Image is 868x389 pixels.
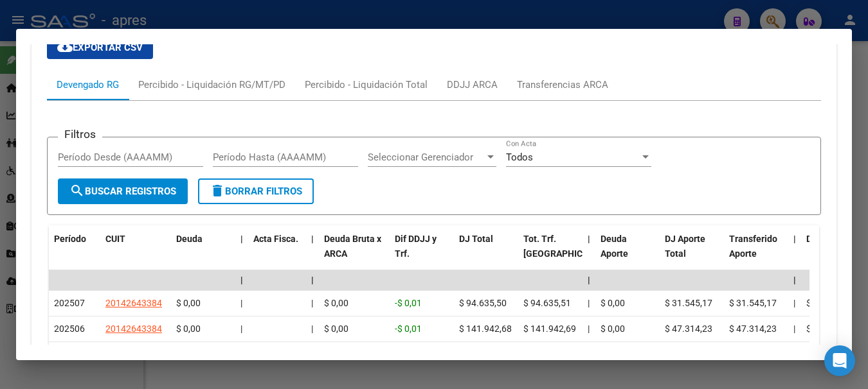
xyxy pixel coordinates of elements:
[319,225,390,282] datatable-header-cell: Deuda Bruta x ARCA
[311,298,313,308] span: |
[105,324,162,334] span: 20142643384
[138,78,285,92] div: Percibido - Liquidación RG/MT/PD
[729,324,777,334] span: $ 47.314,23
[54,298,85,308] span: 202507
[824,345,855,376] div: Open Intercom Messenger
[240,298,242,308] span: |
[523,234,611,259] span: Tot. Trf. [GEOGRAPHIC_DATA]
[518,225,583,282] datatable-header-cell: Tot. Trf. Bruto
[240,275,243,285] span: |
[105,298,162,308] span: 20142643384
[57,42,143,53] span: Exportar CSV
[595,225,660,282] datatable-header-cell: Deuda Aporte
[665,298,712,308] span: $ 31.545,17
[311,234,314,244] span: |
[588,298,590,308] span: |
[69,186,176,197] span: Buscar Registros
[57,78,119,92] div: Devengado RG
[523,298,571,308] span: $ 94.635,51
[324,234,381,259] span: Deuda Bruta x ARCA
[100,225,171,282] datatable-header-cell: CUIT
[54,234,86,244] span: Período
[176,298,201,308] span: $ 0,00
[724,225,788,282] datatable-header-cell: Transferido Aporte
[601,324,625,334] span: $ 0,00
[248,225,306,282] datatable-header-cell: Acta Fisca.
[506,151,533,163] span: Todos
[788,225,801,282] datatable-header-cell: |
[459,324,512,334] span: $ 141.942,68
[54,324,85,334] span: 202506
[395,234,437,259] span: Dif DDJJ y Trf.
[49,225,100,282] datatable-header-cell: Período
[729,234,777,259] span: Transferido Aporte
[311,275,314,285] span: |
[235,225,248,282] datatable-header-cell: |
[665,324,712,334] span: $ 47.314,23
[793,298,795,308] span: |
[253,234,298,244] span: Acta Fisca.
[240,324,242,334] span: |
[324,298,348,308] span: $ 0,00
[523,324,576,334] span: $ 141.942,69
[806,298,831,308] span: $ 0,00
[806,234,859,244] span: Deuda Contr.
[601,298,625,308] span: $ 0,00
[665,234,705,259] span: DJ Aporte Total
[729,298,777,308] span: $ 31.545,17
[306,225,319,282] datatable-header-cell: |
[390,225,454,282] datatable-header-cell: Dif DDJJ y Trf.
[588,324,590,334] span: |
[305,78,428,92] div: Percibido - Liquidación Total
[447,78,498,92] div: DDJJ ARCA
[601,234,628,259] span: Deuda Aporte
[801,225,865,282] datatable-header-cell: Deuda Contr.
[171,225,235,282] datatable-header-cell: Deuda
[210,186,302,197] span: Borrar Filtros
[57,39,73,55] mat-icon: cloud_download
[454,225,518,282] datatable-header-cell: DJ Total
[459,234,493,244] span: DJ Total
[176,234,203,244] span: Deuda
[198,178,314,204] button: Borrar Filtros
[588,234,590,244] span: |
[58,127,102,141] h3: Filtros
[793,275,796,285] span: |
[47,36,153,59] button: Exportar CSV
[517,78,608,92] div: Transferencias ARCA
[368,151,485,163] span: Seleccionar Gerenciador
[324,324,348,334] span: $ 0,00
[69,183,85,198] mat-icon: search
[210,183,225,198] mat-icon: delete
[793,234,796,244] span: |
[395,324,422,334] span: -$ 0,01
[176,324,201,334] span: $ 0,00
[583,225,595,282] datatable-header-cell: |
[105,234,125,244] span: CUIT
[395,298,422,308] span: -$ 0,01
[311,324,313,334] span: |
[806,324,831,334] span: $ 0,00
[660,225,724,282] datatable-header-cell: DJ Aporte Total
[240,234,243,244] span: |
[459,298,507,308] span: $ 94.635,50
[58,178,188,204] button: Buscar Registros
[793,324,795,334] span: |
[588,275,590,285] span: |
